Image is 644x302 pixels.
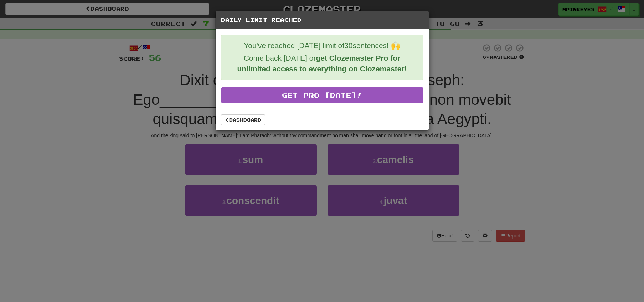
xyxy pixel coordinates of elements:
[221,114,265,125] a: Dashboard
[227,40,418,51] p: You've reached [DATE] limit of 30 sentences! 🙌
[221,16,423,24] h5: Daily Limit Reached
[227,53,418,74] p: Come back [DATE] or
[221,87,423,103] a: Get Pro [DATE]!
[237,54,407,73] strong: get Clozemaster Pro for unlimited access to everything on Clozemaster!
